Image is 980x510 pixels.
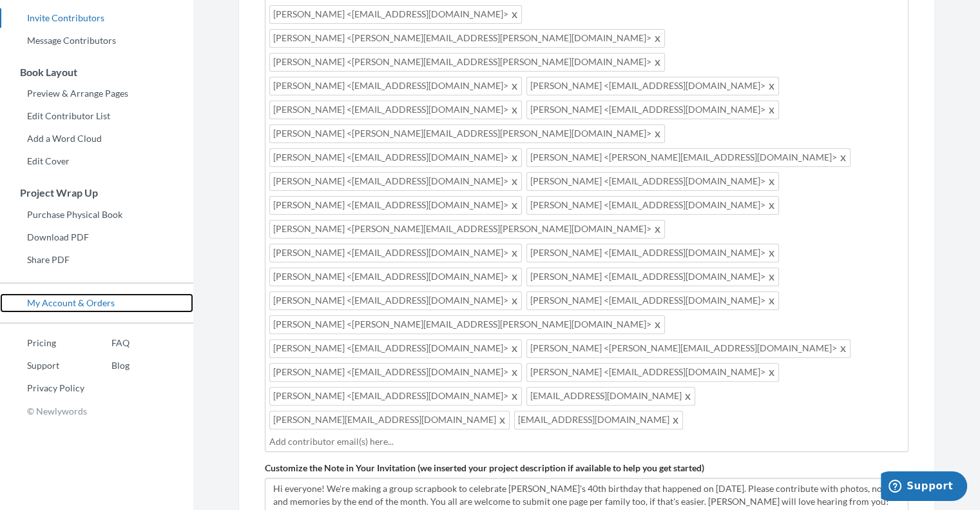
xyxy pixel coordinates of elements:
[526,363,779,382] span: [PERSON_NAME] <[EMAIL_ADDRESS][DOMAIN_NAME]>
[269,29,665,48] span: [PERSON_NAME] <[PERSON_NAME][EMAIL_ADDRESS][PERSON_NAME][DOMAIN_NAME]>
[269,53,665,72] span: [PERSON_NAME] <[PERSON_NAME][EMAIL_ADDRESS][PERSON_NAME][DOMAIN_NAME]>
[269,291,522,310] span: [PERSON_NAME] <[EMAIL_ADDRESS][DOMAIN_NAME]>
[526,339,850,358] span: [PERSON_NAME] <[PERSON_NAME][EMAIL_ADDRESS][DOMAIN_NAME]>
[269,435,904,449] input: Add contributor email(s) here...
[514,411,683,429] span: [EMAIL_ADDRESS][DOMAIN_NAME]
[269,363,522,382] span: [PERSON_NAME] <[EMAIL_ADDRESS][DOMAIN_NAME]>
[269,196,522,215] span: [PERSON_NAME] <[EMAIL_ADDRESS][DOMAIN_NAME]>
[526,196,779,215] span: [PERSON_NAME] <[EMAIL_ADDRESS][DOMAIN_NAME]>
[269,124,665,143] span: [PERSON_NAME] <[PERSON_NAME][EMAIL_ADDRESS][PERSON_NAME][DOMAIN_NAME]>
[269,268,522,286] span: [PERSON_NAME] <[EMAIL_ADDRESS][DOMAIN_NAME]>
[269,148,522,167] span: [PERSON_NAME] <[EMAIL_ADDRESS][DOMAIN_NAME]>
[84,333,130,353] a: FAQ
[269,244,522,262] span: [PERSON_NAME] <[EMAIL_ADDRESS][DOMAIN_NAME]>
[265,462,704,475] label: Customize the Note in Your Invitation (we inserted your project description if available to help ...
[84,356,130,375] a: Blog
[526,291,779,310] span: [PERSON_NAME] <[EMAIL_ADDRESS][DOMAIN_NAME]>
[1,66,193,78] h3: Book Layout
[269,411,510,429] span: [PERSON_NAME][EMAIL_ADDRESS][DOMAIN_NAME]
[881,471,967,504] iframe: Opens a widget where you can chat to one of our agents
[269,101,522,119] span: [PERSON_NAME] <[EMAIL_ADDRESS][DOMAIN_NAME]>
[269,387,522,406] span: [PERSON_NAME] <[EMAIL_ADDRESS][DOMAIN_NAME]>
[269,77,522,95] span: [PERSON_NAME] <[EMAIL_ADDRESS][DOMAIN_NAME]>
[526,148,850,167] span: [PERSON_NAME] <[PERSON_NAME][EMAIL_ADDRESS][DOMAIN_NAME]>
[269,172,522,191] span: [PERSON_NAME] <[EMAIL_ADDRESS][DOMAIN_NAME]>
[526,101,779,119] span: [PERSON_NAME] <[EMAIL_ADDRESS][DOMAIN_NAME]>
[269,5,522,24] span: [PERSON_NAME] <[EMAIL_ADDRESS][DOMAIN_NAME]>
[269,220,665,239] span: [PERSON_NAME] <[PERSON_NAME][EMAIL_ADDRESS][PERSON_NAME][DOMAIN_NAME]>
[526,268,779,286] span: [PERSON_NAME] <[EMAIL_ADDRESS][DOMAIN_NAME]>
[269,339,522,358] span: [PERSON_NAME] <[EMAIL_ADDRESS][DOMAIN_NAME]>
[526,77,779,95] span: [PERSON_NAME] <[EMAIL_ADDRESS][DOMAIN_NAME]>
[526,244,779,262] span: [PERSON_NAME] <[EMAIL_ADDRESS][DOMAIN_NAME]>
[526,172,779,191] span: [PERSON_NAME] <[EMAIL_ADDRESS][DOMAIN_NAME]>
[526,387,695,406] span: [EMAIL_ADDRESS][DOMAIN_NAME]
[1,187,193,199] h3: Project Wrap Up
[269,315,665,334] span: [PERSON_NAME] <[PERSON_NAME][EMAIL_ADDRESS][PERSON_NAME][DOMAIN_NAME]>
